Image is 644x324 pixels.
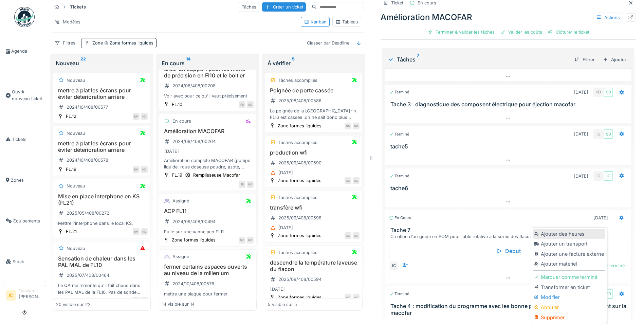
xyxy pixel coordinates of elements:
div: 5 visible sur 5 [268,301,297,308]
img: Badge_color-CXgf-gQk.svg [14,7,35,27]
span: Ouvrir nouveau ticket [12,89,43,102]
div: FL.21 [66,228,77,235]
h3: Amélioration MACOFAR [162,128,254,134]
sup: 5 [292,59,295,67]
div: Terminé [389,173,409,179]
span: Agenda [11,48,43,54]
div: Ajouter matériel [533,259,605,269]
div: Nouveau [67,183,85,189]
h3: Poignée de porte cassée [268,87,360,94]
div: [DATE] [278,224,293,231]
span: Zones [11,177,43,183]
div: Nouveau [67,130,85,137]
div: SD [604,289,613,299]
div: En cours [389,215,411,221]
div: 2024/10/408/00577 [67,104,108,110]
div: IC [593,129,603,139]
div: RM [133,228,140,235]
div: Ajouter une facture externe [533,249,605,259]
div: Terminer & valider les tâches [425,28,497,37]
div: IC [604,171,613,181]
h3: Tache 7 [390,227,629,233]
div: [DATE] [278,169,293,176]
div: FL.19 [172,172,182,178]
h3: mettre à plat les écrans pour éviter déterioration arrière [56,87,148,100]
div: Kanban [304,19,327,25]
div: [DATE] [270,286,285,292]
div: SD [604,88,613,97]
div: Modèles [52,17,84,27]
div: 2024/06/408/00208 [172,83,216,89]
div: Remplisseuse Macofar [193,172,240,178]
div: NM [345,123,351,129]
div: La poignée de la [GEOGRAPHIC_DATA]-in FL16 est cassée ,on ne sait donc plus ouvrir la porte de l'... [268,108,360,121]
div: [DATE] [164,148,179,155]
sup: 7 [417,55,419,64]
div: 2025/05/408/00272 [67,210,109,216]
div: ND [141,297,148,304]
div: 2024/09/408/00264 [172,138,216,145]
div: FL.10A [66,297,79,304]
div: Création d’un guide en POM pour table rotative à la sortie des flacons+convoyeur [390,233,629,240]
div: Filtrer [572,55,597,64]
div: ND [141,228,148,235]
h3: Mise en place interphone en KS (FL21) [56,193,148,206]
h3: descendre la température laveuse du flacon [268,259,360,272]
div: Zone formes liquides [278,123,321,129]
div: [DATE] [574,131,588,137]
div: Zone formes liquides [278,294,321,301]
div: Assigné [172,253,189,260]
div: Annuler [533,302,605,312]
div: 2024/10/408/00576 [172,281,214,287]
h3: mettre à plat les écrans pour éviter déterioration arrière [56,140,148,153]
h3: Tache 3 : diagnostique des composent électrique pour éjection macofar [390,101,629,108]
div: Terminé [389,131,409,137]
div: Transformer en ticket [533,282,605,292]
div: [DATE] [574,173,588,179]
div: Ajouter [600,55,629,64]
div: 2025/09/408/00590 [278,160,321,166]
div: Tâches accomplies [278,139,317,146]
div: Fuite sur une vanne acp FL11 [162,229,254,235]
div: Marquer comme terminé [533,272,605,282]
h3: tache6 [390,185,629,192]
div: ND [141,166,148,173]
div: Amélioration MACOFAR [381,11,636,23]
div: Tâches [387,55,569,64]
div: IC [593,171,603,181]
li: IC [6,290,16,301]
div: Amélioration complète MACOFAR (pompe liquide, roue doseuse poudre, azote, convoyeur, bol vibrant,... [162,157,254,170]
div: [DATE] [593,215,608,221]
div: 2025/07/408/00464 [67,272,109,278]
div: À vérifier [268,59,360,67]
strong: Tickets [67,4,89,10]
div: Zone formes liquides [278,177,321,184]
div: Supprimer [533,312,605,323]
div: Classer par Deadline [304,38,352,48]
div: Modifier [533,292,605,302]
sup: 22 [80,59,86,67]
h3: fermer certains espaces ouverts au niveau de la millenium [162,264,254,276]
div: Tâches accomplies [278,194,317,201]
div: Mettre l'interphone dans le local KS. [56,220,148,227]
div: IC [389,261,399,270]
div: 2024/09/408/00494 [172,218,216,225]
div: Nouveau [56,59,148,67]
span: Équipements [13,218,43,224]
div: ND [247,181,254,188]
div: Tâches accomplies [278,249,317,256]
div: Terminé [389,89,409,95]
h3: créer un support pour les mano de précision en Fl10 et le boitier [162,66,254,79]
div: FD [239,101,245,108]
span: Stock [13,258,43,265]
div: Le QA me remonte qu'il fait chaud dans les PAL MAL de la FL10. Pas de sonde EMS. [56,282,148,295]
div: Valider les coûts [497,28,545,37]
span: Zone formes liquides [103,40,153,46]
div: Ajouter des heures [533,229,605,239]
h3: Sensation de chaleur dans les PAL MAL de FL10 [56,255,148,268]
div: AC [345,294,351,301]
div: mettre une plaque pour fermer siliconer le tour [162,291,254,304]
div: BM [133,166,140,173]
div: Ajouter un transport [533,239,605,249]
h3: Tache 4 : modification du programme avec les bonne paramètre réalisée actuellement sur la macofar [390,303,629,316]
